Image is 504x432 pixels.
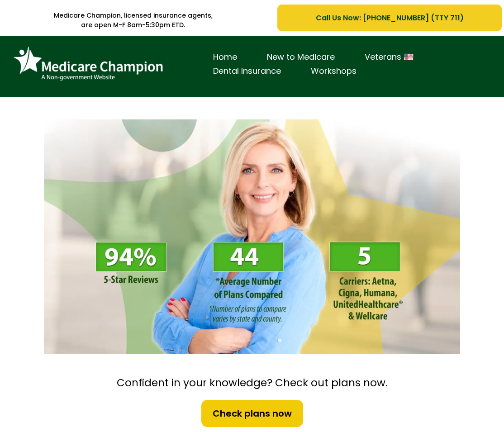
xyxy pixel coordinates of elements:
span: Check plans now [213,407,292,420]
a: Call Us Now: 1-833-823-1990 (TTY 711) [277,5,502,31]
h2: Confident in your knowledge? Check out plans now. [39,376,465,390]
p: Medicare Champion, licensed insurance agents, [2,11,264,20]
a: Workshops [296,64,371,78]
span: Call Us Now: [PHONE_NUMBER] (TTY 711) [316,12,464,24]
img: Brand Logo [9,43,167,85]
a: New to Medicare [252,50,350,64]
a: Check plans now [200,399,304,428]
a: Home [198,50,252,64]
p: are open M-F 8am-5:30pm ETD. [2,20,264,30]
a: Dental Insurance [198,64,296,78]
a: Veterans 🇺🇸 [350,50,428,64]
